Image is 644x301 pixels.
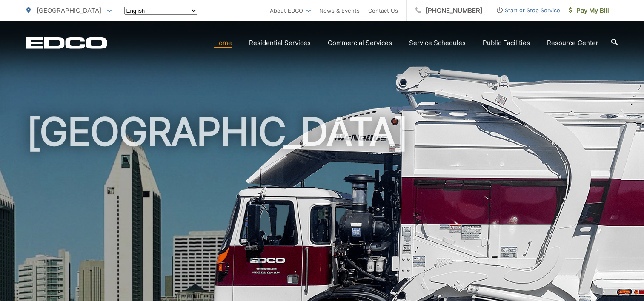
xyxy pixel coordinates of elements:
[319,6,360,16] a: News & Events
[368,6,398,16] a: Contact Us
[37,6,101,14] span: [GEOGRAPHIC_DATA]
[409,38,466,48] a: Service Schedules
[569,6,609,16] span: Pay My Bill
[547,38,598,48] a: Resource Center
[483,38,530,48] a: Public Facilities
[270,6,311,16] a: About EDCO
[328,38,392,48] a: Commercial Services
[249,38,311,48] a: Residential Services
[214,38,232,48] a: Home
[124,7,197,15] select: Select a language
[26,37,107,49] a: EDCD logo. Return to the homepage.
